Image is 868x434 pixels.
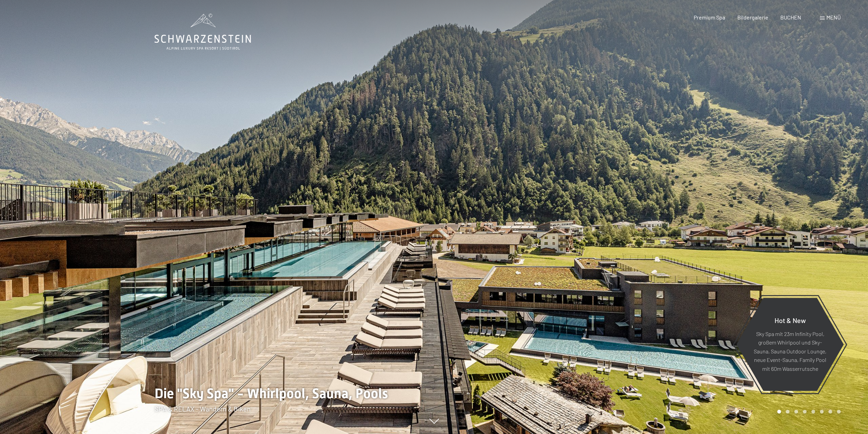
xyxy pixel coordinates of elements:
[794,410,798,414] div: Carousel Page 3
[811,410,815,414] div: Carousel Page 5
[828,410,832,414] div: Carousel Page 7
[820,410,824,414] div: Carousel Page 6
[837,410,841,414] div: Carousel Page 8
[737,14,768,20] a: Bildergalerie
[775,410,841,414] div: Carousel Pagination
[694,14,725,20] a: Premium Spa
[786,410,790,414] div: Carousel Page 2
[777,410,781,414] div: Carousel Page 1 (Current Slide)
[780,14,801,20] a: BUCHEN
[826,14,841,20] span: Menü
[803,410,807,414] div: Carousel Page 4
[753,329,827,373] p: Sky Spa mit 23m Infinity Pool, großem Whirlpool und Sky-Sauna, Sauna Outdoor Lounge, neue Event-S...
[736,297,844,391] a: Hot & New Sky Spa mit 23m Infinity Pool, großem Whirlpool und Sky-Sauna, Sauna Outdoor Lounge, ne...
[775,316,806,324] span: Hot & New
